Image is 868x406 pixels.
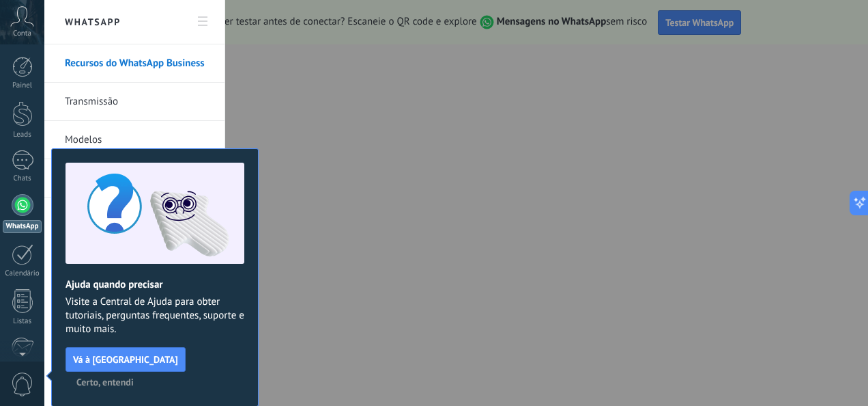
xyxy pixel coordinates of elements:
span: Conta [13,29,31,38]
span: Certo, entendi [76,377,134,387]
h2: Ajuda quando precisar [66,278,244,291]
span: Visite a Central de Ajuda para obter tutoriais, perguntas frequentes, suporte e muito mais. [66,295,244,336]
div: Chats [3,174,42,183]
a: Modelos [65,121,211,159]
button: Certo, entendi [70,372,140,392]
div: Leads [3,131,42,139]
a: Recursos do WhatsApp Business [65,44,211,83]
li: Modelos [44,121,225,159]
button: Vá à [GEOGRAPHIC_DATA] [66,347,186,372]
div: Calendário [3,269,42,278]
div: Listas [3,317,42,326]
span: Vá à [GEOGRAPHIC_DATA] [73,355,178,364]
a: Transmissão [65,83,211,121]
div: Painel [3,81,42,90]
li: Recursos do WhatsApp Business [44,44,225,83]
li: Transmissão [44,83,225,121]
div: WhatsApp [3,220,42,233]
